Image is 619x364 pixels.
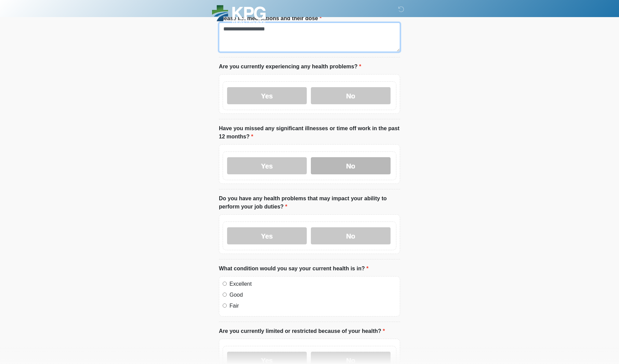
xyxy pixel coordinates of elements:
[223,293,227,297] input: Good
[219,63,361,71] label: Are you currently experiencing any health problems?
[229,302,396,310] label: Fair
[227,87,307,104] label: Yes
[219,124,400,141] label: Have you missed any significant illnesses or time off work in the past 12 months?
[229,280,396,288] label: Excellent
[212,5,266,23] img: KPG Healthcare Logo
[311,157,391,174] label: No
[311,87,391,104] label: No
[227,157,307,174] label: Yes
[223,304,227,308] input: Fair
[219,265,368,273] label: What condition would you say your current health is in?
[219,194,400,211] label: Do you have any health problems that may impact your ability to perform your job duties?
[229,291,396,299] label: Good
[223,282,227,286] input: Excellent
[311,227,391,244] label: No
[219,327,385,335] label: Are you currently limited or restricted because of your health?
[227,227,307,244] label: Yes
